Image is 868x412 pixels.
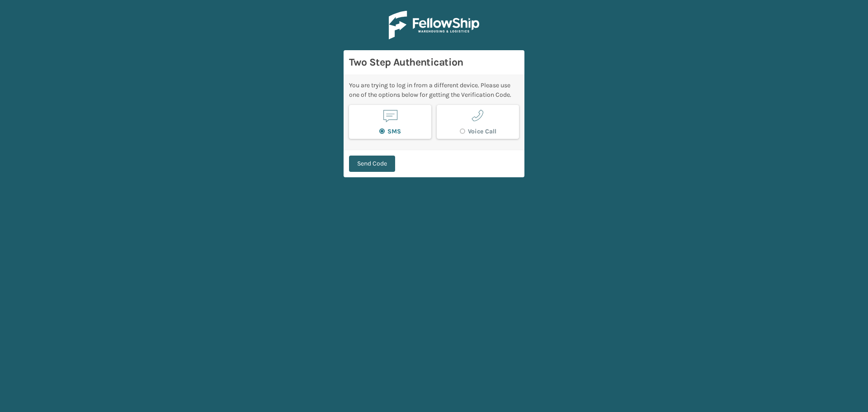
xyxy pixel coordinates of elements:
[349,81,519,99] div: You are trying to log in from a different device. Please use one of the options below for getting...
[349,156,395,172] button: Send Code
[349,56,519,69] h3: Two Step Authentication
[389,11,479,39] img: Logo
[460,128,496,135] label: Voice Call
[379,128,401,135] label: SMS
